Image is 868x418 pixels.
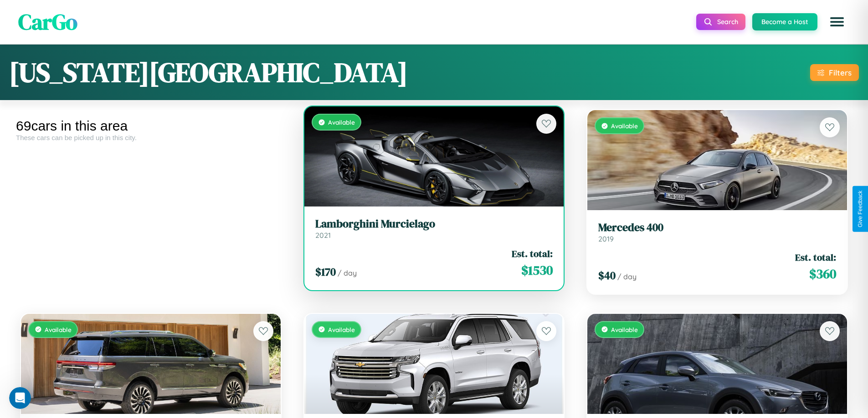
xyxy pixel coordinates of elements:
a: Mercedes 4002019 [598,221,836,243]
div: Filters [829,68,852,77]
a: Lamborghini Murcielago2021 [315,217,553,240]
h1: [US_STATE][GEOGRAPHIC_DATA] [9,54,408,91]
span: Search [717,18,738,26]
span: $ 360 [809,265,836,283]
span: CarGo [18,7,77,37]
span: Available [45,326,72,333]
span: / day [617,272,637,281]
div: Give Feedback [857,191,863,227]
span: Available [328,118,355,126]
span: Est. total: [512,247,553,260]
iframe: Intercom live chat [9,387,31,409]
div: These cars can be picked up in this city. [16,134,286,141]
span: 2021 [315,231,331,240]
span: $ 1530 [521,261,553,279]
span: $ 170 [315,264,336,279]
button: Open menu [824,9,850,35]
span: $ 40 [598,268,616,283]
button: Search [696,14,745,30]
span: Available [611,122,638,130]
button: Filters [810,64,859,81]
div: 69 cars in this area [16,118,286,134]
span: Available [328,326,355,333]
span: 2019 [598,234,614,243]
span: / day [338,268,357,277]
span: Est. total: [795,251,836,264]
h3: Lamborghini Murcielago [315,217,553,231]
button: Become a Host [752,13,817,30]
span: Available [611,326,638,333]
h3: Mercedes 400 [598,221,836,234]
